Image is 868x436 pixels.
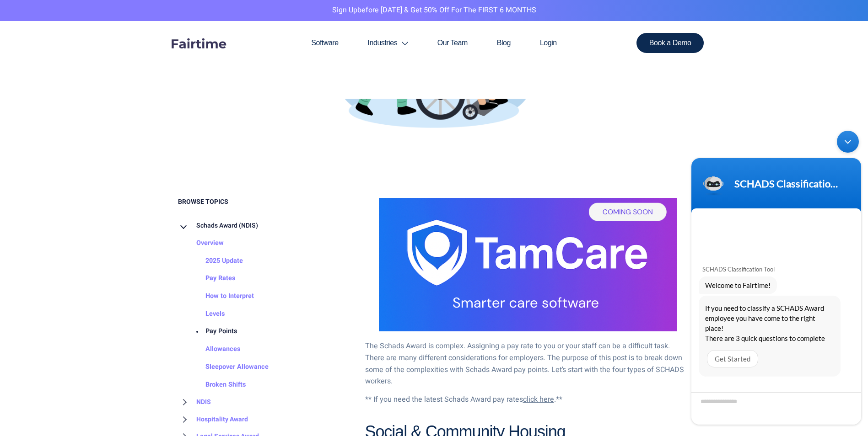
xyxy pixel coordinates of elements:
[7,5,861,16] p: before [DATE] & Get 50% Off for the FIRST 6 MONTHS
[187,252,243,270] a: 2025 Update
[636,33,704,53] a: Book a Demo
[525,21,571,65] a: Login
[187,358,269,376] a: Sleepover Allowance
[423,21,482,65] a: Our Team
[687,126,866,429] iframe: SalesIQ Chatwindow
[178,393,211,411] a: NDIS
[187,340,240,358] a: Allowances
[649,39,691,47] span: Book a Demo
[523,394,554,405] span: click here
[178,234,224,252] a: Overview
[482,21,525,65] a: Blog
[178,217,258,234] a: Schads Award (NDIS)
[365,340,690,387] p: The Schads Award is complex. Assigning a pay rate to you or your staff can be a difficult task. T...
[353,21,423,65] a: Industries
[187,305,225,323] a: Levels
[332,5,357,16] a: Sign Up
[187,287,254,305] a: How to Interpret
[187,323,237,340] a: Pay Points
[523,394,562,405] a: Looking For Pay Rates ?
[187,376,246,394] a: Broken Shifts
[379,198,677,331] img: tamcare smarter care software
[297,21,353,65] a: Software
[187,270,235,287] a: Pay Rates
[365,394,690,406] p: ** If you need the latest Schads Award pay rates
[178,411,248,428] a: Hospitality Award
